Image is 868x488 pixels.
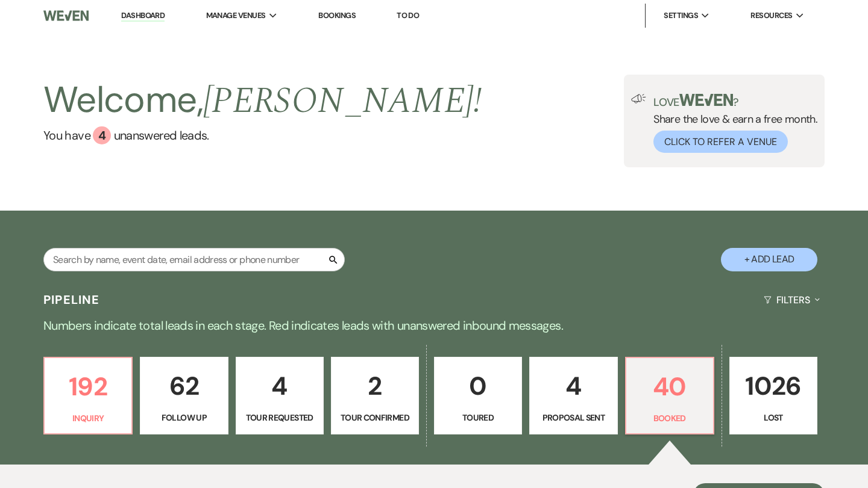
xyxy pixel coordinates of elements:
p: Proposal Sent [537,411,609,424]
p: 40 [634,366,706,407]
p: 4 [244,366,316,406]
img: Weven Logo [43,3,89,28]
a: 1026Lost [729,357,817,435]
a: To Do [397,10,419,20]
img: weven-logo-green.svg [679,94,733,106]
p: 4 [537,366,609,406]
h3: Pipeline [43,291,100,308]
a: 192Inquiry [43,357,133,435]
p: 192 [52,366,124,407]
input: Search by name, event date, email address or phone number [43,248,345,271]
a: Dashboard [121,10,165,22]
p: Tour Confirmed [339,411,411,424]
a: 4Tour Requested [236,357,324,435]
span: Resources [750,10,792,22]
div: 4 [93,126,111,144]
img: loud-speaker-illustration.svg [631,94,646,103]
button: Filters [759,284,825,316]
a: 2Tour Confirmed [331,357,419,435]
p: Booked [634,412,706,425]
span: [PERSON_NAME] ! [203,73,482,129]
a: 62Follow Up [140,357,228,435]
p: Tour Requested [244,411,316,424]
a: You have 4 unanswered leads. [43,126,482,144]
h2: Welcome, [43,75,482,126]
p: Follow Up [148,411,220,424]
p: Toured [442,411,514,424]
button: + Add Lead [721,248,817,271]
button: Click to Refer a Venue [653,131,788,153]
p: 0 [442,366,514,406]
p: 1026 [737,366,810,406]
p: Love ? [653,94,817,108]
a: 0Toured [434,357,522,435]
a: Bookings [318,10,356,20]
div: Share the love & earn a free month. [646,94,817,153]
p: Lost [737,411,810,424]
a: 4Proposal Sent [529,357,617,435]
span: Settings [664,10,698,22]
p: Inquiry [52,412,124,425]
a: 40Booked [625,357,714,435]
span: Manage Venues [206,10,266,22]
p: 2 [339,366,411,406]
p: 62 [148,366,220,406]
